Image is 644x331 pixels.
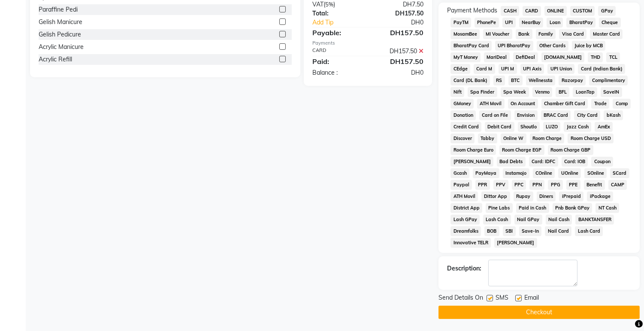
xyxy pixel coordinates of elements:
[537,41,568,51] span: Other Cards
[591,157,613,167] span: Coupon
[450,76,490,85] span: Card (DL Bank)
[501,6,519,16] span: CASH
[591,99,609,109] span: Trade
[553,203,593,213] span: Pnb Bank GPay
[559,29,587,39] span: Visa Card
[566,180,581,190] span: PPE
[548,145,593,155] span: Room Charge GBP
[368,27,430,38] div: DH157.50
[519,226,542,236] span: Save-In
[598,6,616,16] span: GPay
[514,110,538,120] span: Envision
[608,180,627,190] span: CAMP
[546,215,572,225] span: Nail Cash
[450,157,493,167] span: [PERSON_NAME]
[526,76,556,85] span: Wellnessta
[474,64,495,74] span: Card M
[613,99,631,109] span: Comp
[450,191,478,201] span: ATH Movil
[514,191,533,201] span: Rupay
[543,122,561,132] span: LUZO
[450,226,481,236] span: Dreamfolks
[570,6,595,16] span: CUSTOM
[477,99,505,109] span: ATH Movil
[501,87,529,97] span: Spa Week
[368,47,430,56] div: DH157.50
[483,215,511,225] span: Lash Cash
[450,215,480,225] span: Lash GPay
[604,110,623,120] span: bKash
[520,64,544,74] span: UPI Axis
[545,226,571,236] span: Nail Card
[494,238,537,248] span: [PERSON_NAME]
[533,168,555,178] span: COnline
[524,293,539,304] span: Email
[438,293,483,304] span: Send Details On
[378,18,430,27] div: DH0
[529,157,558,167] span: Card: IDFC
[547,64,574,74] span: UPI Union
[519,18,544,27] span: NearBuy
[39,30,81,39] div: Gelish Pedicure
[512,180,526,190] span: PPC
[306,18,378,27] a: Add Tip
[450,122,481,132] span: Credit Card
[447,6,497,15] span: Payment Methods
[606,52,620,62] span: TCL
[558,168,581,178] span: UOnline
[450,168,469,178] span: Gcash
[587,191,613,201] span: iPackage
[572,41,606,51] span: Juice by MCB
[574,110,600,120] span: City Card
[450,180,472,190] span: Paypal
[450,52,481,62] span: MyT Money
[306,27,368,38] div: Payable:
[484,52,510,62] span: MariDeal
[438,306,640,319] button: Checkout
[516,203,549,213] span: Paid in Cash
[537,191,556,201] span: Diners
[468,87,497,97] span: Spa Finder
[479,110,511,120] span: Card on File
[368,56,430,67] div: DH157.50
[39,43,84,52] div: Acrylic Manicure
[473,168,499,178] span: PayMaya
[499,145,544,155] span: Room Charge EGP
[559,76,586,85] span: Razorpay
[450,87,464,97] span: Nift
[450,41,492,51] span: BharatPay Card
[484,226,499,236] span: BOB
[536,29,556,39] span: Family
[523,6,541,16] span: CARD
[529,180,544,190] span: PPN
[530,134,565,143] span: Room Charge
[493,180,508,190] span: PPV
[450,18,471,27] span: PayTM
[513,52,538,62] span: DefiDeal
[306,68,368,77] div: Balance :
[312,39,423,47] div: Payments
[312,0,324,8] span: VAT
[450,145,496,155] span: Room Charge Euro
[502,18,516,27] span: UPI
[568,134,614,143] span: Room Charge USD
[368,68,430,77] div: DH0
[601,87,622,97] span: SaveIN
[596,203,619,213] span: NT Cash
[541,52,585,62] span: [DOMAIN_NAME]
[544,6,567,16] span: ONLINE
[589,76,628,85] span: Complimentary
[497,157,526,167] span: Bad Debts
[450,134,475,143] span: Discover
[481,191,510,201] span: Dittor App
[564,122,591,132] span: Jazz Cash
[368,9,430,18] div: DH157.50
[590,29,623,39] span: Master Card
[478,134,497,143] span: Tabby
[595,122,613,132] span: AmEx
[503,226,516,236] span: SBI
[496,293,508,304] span: SMS
[599,18,621,27] span: Cheque
[493,76,505,85] span: RS
[584,168,607,178] span: SOnline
